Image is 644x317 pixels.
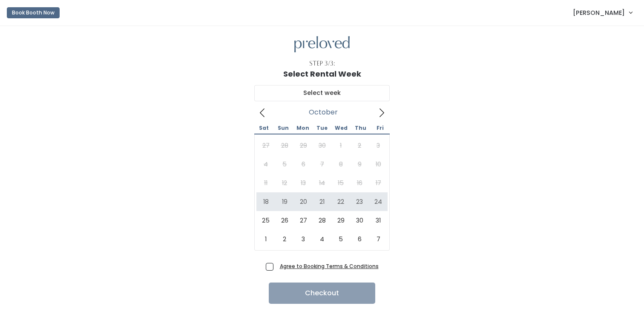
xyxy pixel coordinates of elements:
[369,192,388,211] span: October 24, 2025
[275,211,294,230] span: October 26, 2025
[350,211,369,230] span: October 30, 2025
[273,126,293,131] span: Sun
[313,211,331,230] span: October 28, 2025
[294,230,313,248] span: November 3, 2025
[371,126,390,131] span: Fri
[275,192,294,211] span: October 19, 2025
[293,126,312,131] span: Mon
[313,230,331,248] span: November 4, 2025
[312,126,331,131] span: Tue
[280,263,379,270] a: Agree to Booking Terms & Conditions
[275,230,294,248] span: November 2, 2025
[269,283,375,304] button: Checkout
[309,59,335,68] div: Step 3/3:
[573,8,625,17] span: [PERSON_NAME]
[350,192,369,211] span: October 23, 2025
[331,230,350,248] span: November 5, 2025
[369,230,388,248] span: November 7, 2025
[7,3,60,22] a: Book Booth Now
[313,192,331,211] span: October 21, 2025
[350,230,369,248] span: November 6, 2025
[564,3,641,22] a: [PERSON_NAME]
[7,7,60,18] button: Book Booth Now
[309,111,338,114] span: October
[294,192,313,211] span: October 20, 2025
[254,126,273,131] span: Sat
[332,126,351,131] span: Wed
[256,211,275,230] span: October 25, 2025
[369,211,388,230] span: October 31, 2025
[256,230,275,248] span: November 1, 2025
[256,192,275,211] span: October 18, 2025
[283,70,361,78] h1: Select Rental Week
[331,192,350,211] span: October 22, 2025
[351,126,370,131] span: Thu
[294,36,350,53] img: preloved logo
[294,211,313,230] span: October 27, 2025
[254,85,390,101] input: Select week
[331,211,350,230] span: October 29, 2025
